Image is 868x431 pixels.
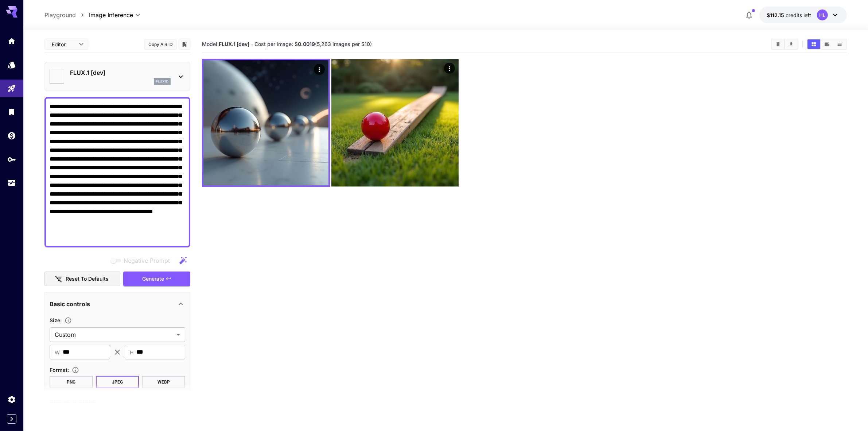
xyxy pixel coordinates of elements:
button: Show images in grid view [807,39,820,49]
div: HL [817,9,828,20]
div: Basic controls [50,295,185,313]
div: Library [7,107,16,116]
button: JPEG [96,376,139,388]
span: Negative prompts are not compatible with the selected model. [109,256,176,265]
img: Z [331,59,459,186]
span: Image Inference [89,11,133,19]
button: Copy AIR ID [144,39,177,50]
b: 0.0019 [298,41,315,47]
span: H [130,348,133,357]
div: Show images in grid viewShow images in video viewShow images in list view [807,39,847,50]
button: $112.14745HL [759,7,847,23]
p: · [251,40,253,49]
button: Download All [785,39,798,49]
div: Settings [7,395,16,404]
span: Size : [50,317,62,323]
span: Format : [50,367,69,373]
p: FLUX.1 [dev] [70,68,171,77]
div: API Keys [7,155,16,164]
button: Show images in list view [833,39,846,49]
span: credits left [786,12,811,18]
button: Choose the file format for the output image. [69,366,82,374]
p: flux1d [156,79,168,84]
button: Adjust the dimensions of the generated image by specifying its width and height in pixels, or sel... [62,317,75,324]
span: Generate [142,274,164,284]
div: Clear ImagesDownload All [771,39,798,50]
div: Wallet [7,131,16,140]
div: Actions [444,63,455,74]
button: Show images in video view [821,39,833,49]
button: Reset to defaults [44,272,120,286]
span: Cost per image: $ (5,263 images per $10) [255,41,372,47]
span: Editor [52,41,74,48]
span: $112.15 [767,12,786,18]
button: Add to library [181,40,188,49]
span: W [55,348,60,357]
div: Home [7,36,16,46]
nav: breadcrumb [44,11,89,19]
div: Playground [7,84,16,93]
span: Model: [202,41,249,47]
div: FLUX.1 [dev]flux1d [50,65,185,88]
img: 2Q== [203,60,328,185]
div: Usage [7,178,16,188]
button: Expand sidebar [7,414,16,424]
p: Basic controls [50,300,90,308]
div: $112.14745 [767,11,811,19]
span: Negative Prompt [124,256,170,265]
div: Models [7,60,16,69]
button: PNG [50,376,93,388]
a: Playground [44,11,76,19]
button: Generate [123,272,190,286]
button: WEBP [142,376,185,388]
span: Custom [55,330,174,339]
div: Actions [314,64,325,75]
b: FLUX.1 [dev] [219,41,249,47]
button: Clear Images [772,39,785,49]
